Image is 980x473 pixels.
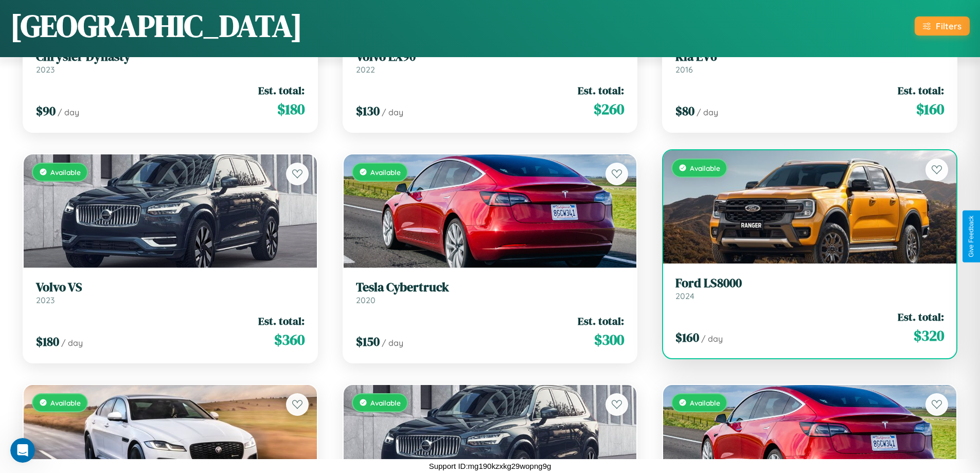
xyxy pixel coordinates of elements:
[675,291,694,301] span: 2024
[382,107,403,117] span: / day
[258,313,305,328] span: Est. total:
[50,168,81,177] span: Available
[675,329,699,346] span: $ 160
[36,49,305,64] h3: Chrysler Dynasty
[356,49,625,75] a: Volvo EX902022
[675,49,944,64] h3: Kia EV6
[914,325,944,346] span: $ 320
[915,16,970,36] button: Filters
[690,164,720,172] span: Available
[36,64,55,75] span: 2023
[61,338,83,348] span: / day
[36,102,56,119] span: $ 90
[36,280,305,295] h3: Volvo VS
[356,102,380,119] span: $ 130
[429,459,551,473] p: Support ID: mg190kzxkg29wopng9g
[10,5,302,47] h1: [GEOGRAPHIC_DATA]
[675,64,693,75] span: 2016
[898,309,944,324] span: Est. total:
[36,295,55,305] span: 2023
[370,168,401,177] span: Available
[701,334,723,344] span: / day
[578,83,624,98] span: Est. total:
[36,280,305,305] a: Volvo VS2023
[36,49,305,75] a: Chrysler Dynasty2023
[690,398,720,407] span: Available
[356,49,625,64] h3: Volvo EX90
[356,64,375,75] span: 2022
[675,102,694,119] span: $ 80
[594,99,624,119] span: $ 260
[898,83,944,98] span: Est. total:
[578,313,624,328] span: Est. total:
[277,99,305,119] span: $ 180
[382,338,403,348] span: / day
[916,99,944,119] span: $ 160
[675,276,944,291] h3: Ford LS8000
[675,49,944,75] a: Kia EV62016
[356,280,625,305] a: Tesla Cybertruck2020
[10,438,35,463] iframe: Intercom live chat
[370,398,401,407] span: Available
[36,333,59,350] span: $ 180
[675,276,944,301] a: Ford LS80002024
[356,295,376,305] span: 2020
[258,83,305,98] span: Est. total:
[594,329,624,350] span: $ 300
[697,107,718,117] span: / day
[936,21,961,31] div: Filters
[356,280,625,295] h3: Tesla Cybertruck
[356,333,380,350] span: $ 150
[58,107,79,117] span: / day
[50,398,81,407] span: Available
[968,216,975,257] div: Give Feedback
[274,329,305,350] span: $ 360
